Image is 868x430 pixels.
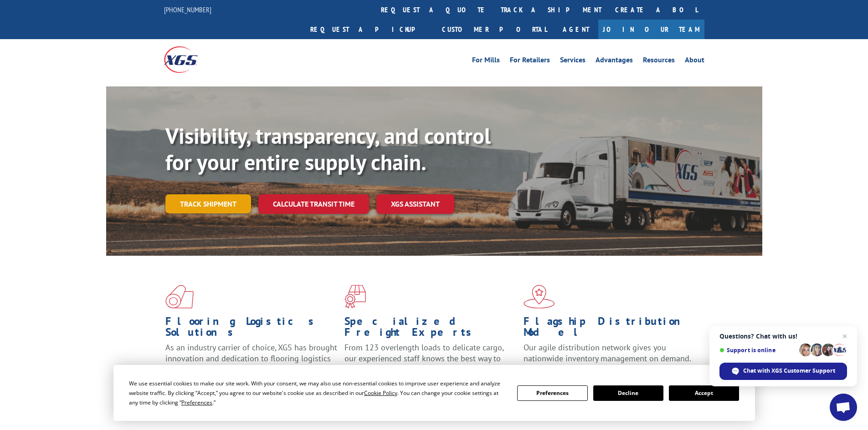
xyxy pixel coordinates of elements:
span: Chat with XGS Customer Support [743,367,835,375]
a: [PHONE_NUMBER] [164,5,211,14]
span: Preferences [181,399,212,406]
a: Request a pickup [303,20,435,39]
div: We use essential cookies to make our site work. With your consent, we may also use non-essential ... [129,379,506,407]
img: xgs-icon-total-supply-chain-intelligence-red [165,285,194,309]
h1: Flooring Logistics Solutions [165,316,338,342]
a: About [685,56,704,66]
a: Track shipment [165,194,251,213]
button: Decline [593,385,663,401]
a: Resources [643,56,675,66]
p: From 123 overlength loads to delicate cargo, our experienced staff knows the best way to move you... [344,342,517,383]
a: Services [560,56,586,66]
a: Calculate transit time [258,194,369,214]
a: Advantages [596,56,633,66]
a: Agent [554,20,598,39]
span: Cookie Policy [364,389,397,397]
a: For Retailers [510,56,550,66]
span: Our agile distribution network gives you nationwide inventory management on demand. [524,342,691,364]
h1: Specialized Freight Experts [344,316,517,342]
h1: Flagship Distribution Model [524,316,696,342]
a: For Mills [472,56,500,66]
span: As an industry carrier of choice, XGS has brought innovation and dedication to flooring logistics... [165,342,337,374]
span: Support is online [719,347,796,354]
a: XGS ASSISTANT [376,194,454,214]
span: Questions? Chat with us! [719,333,847,340]
a: Customer Portal [435,20,554,39]
button: Accept [669,385,739,401]
button: Preferences [517,385,587,401]
a: Join Our Team [598,20,704,39]
img: xgs-icon-flagship-distribution-model-red [524,285,555,309]
a: Open chat [830,394,857,421]
b: Visibility, transparency, and control for your entire supply chain. [165,121,491,176]
span: Chat with XGS Customer Support [719,363,847,380]
div: Cookie Consent Prompt [113,365,755,421]
img: xgs-icon-focused-on-flooring-red [344,285,366,309]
